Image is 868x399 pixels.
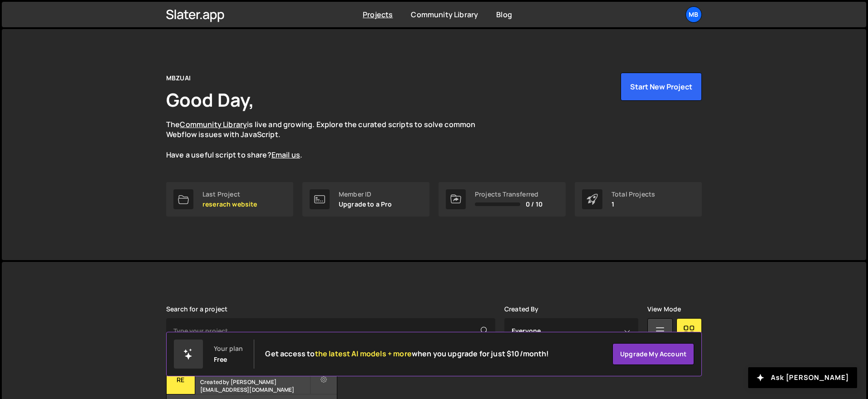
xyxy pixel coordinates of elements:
span: the latest AI models + more [315,349,412,359]
p: reserach website [202,201,257,208]
div: MBZUAI [166,73,191,84]
a: MB [686,6,702,23]
a: Upgrade my account [612,343,694,365]
div: re [167,366,195,394]
small: Created by [PERSON_NAME][EMAIL_ADDRESS][DOMAIN_NAME] [200,378,310,394]
a: Last Project reserach website [166,182,293,217]
button: Start New Project [621,73,702,101]
h2: Get access to when you upgrade for just $10/month! [265,350,549,358]
div: Free [214,356,227,363]
a: Email us [271,150,300,160]
div: Total Projects [612,191,655,198]
label: Created By [504,305,539,313]
p: 1 [612,201,655,208]
div: Your plan [214,345,243,352]
div: Last Project [202,191,257,198]
p: Upgrade to a Pro [339,201,392,208]
label: View Mode [647,305,681,313]
div: Projects Transferred [475,191,542,198]
button: Ask [PERSON_NAME] [748,367,857,388]
a: Projects [363,10,393,20]
a: Blog [496,10,512,20]
h1: Good Day, [166,87,254,112]
div: Member ID [339,191,392,198]
a: Community Library [180,119,247,129]
label: Search for a project [166,305,227,313]
span: 0 / 10 [526,201,542,208]
p: The is live and growing. Explore the curated scripts to solve common Webflow issues with JavaScri... [166,119,493,160]
a: Community Library [411,10,478,20]
input: Type your project... [166,318,495,344]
